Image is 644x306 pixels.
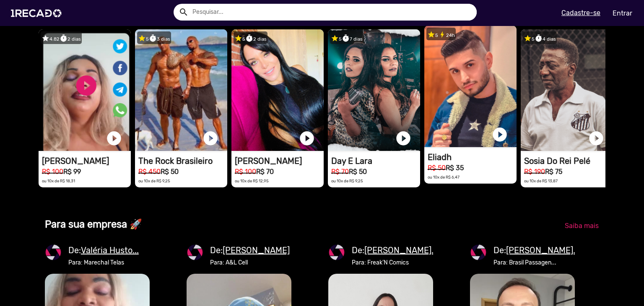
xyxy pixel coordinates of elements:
[428,164,446,172] small: R$ 50
[545,168,562,176] b: R$ 75
[364,245,438,255] u: [PERSON_NAME]...
[349,168,367,176] b: R$ 50
[521,29,613,151] video: 1RECADO vídeos dedicados para fãs e empresas
[42,179,75,183] small: ou 10x de R$ 18,31
[235,168,256,176] small: R$ 100
[235,156,324,166] h1: [PERSON_NAME]
[561,9,600,17] u: Cadastre-se
[63,168,81,176] b: R$ 99
[331,179,363,183] small: ou 10x de R$ 9,25
[138,179,170,183] small: ou 10x de R$ 9,25
[428,175,460,179] small: ou 10x de R$ 6,47
[68,244,139,257] mat-card-title: De:
[352,244,438,257] mat-card-title: De:
[588,130,605,147] a: play_circle_filled
[352,258,438,267] mat-card-subtitle: Para: Freak’N Comics
[446,164,464,172] b: R$ 35
[524,168,545,176] small: R$ 190
[428,152,517,162] h1: Eliadh
[210,244,290,257] mat-card-title: De:
[138,156,227,166] h1: The Rock Brasileiro
[179,7,189,17] mat-icon: Example home icon
[395,130,412,147] a: play_circle_filled
[328,29,420,151] video: 1RECADO vídeos dedicados para fãs e empresas
[235,179,269,183] small: ou 10x de R$ 12,95
[68,258,139,267] mat-card-subtitle: Para: Marechal Telas
[39,29,131,151] video: 1RECADO vídeos dedicados para fãs e empresas
[231,29,324,151] video: 1RECADO vídeos dedicados para fãs e empresas
[42,168,63,176] small: R$ 100
[256,168,274,176] b: R$ 70
[45,218,142,230] b: Para sua empresa 🚀
[161,168,179,176] b: R$ 50
[135,29,227,151] video: 1RECADO vídeos dedicados para fãs e empresas
[42,156,131,166] h1: [PERSON_NAME]
[524,156,613,166] h1: Sosia Do Rei Pelé
[210,258,290,267] mat-card-subtitle: Para: A&L Cell
[331,168,349,176] small: R$ 70
[331,156,420,166] h1: Day E Lara
[565,222,599,230] span: Saiba mais
[607,6,638,21] a: Entrar
[106,130,122,147] a: play_circle_filled
[493,244,579,257] mat-card-title: De:
[223,245,290,255] u: [PERSON_NAME]
[138,168,161,176] small: R$ 450
[493,258,579,267] mat-card-subtitle: Para: Brasil Passagen...
[202,130,219,147] a: play_circle_filled
[524,179,558,183] small: ou 10x de R$ 13,87
[176,4,190,19] button: Example home icon
[81,245,139,255] u: Valéria Husto...
[506,245,579,255] u: [PERSON_NAME]...
[424,26,517,147] video: 1RECADO vídeos dedicados para fãs e empresas
[186,4,477,21] input: Pesquisar...
[299,130,315,147] a: play_circle_filled
[491,126,508,143] a: play_circle_filled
